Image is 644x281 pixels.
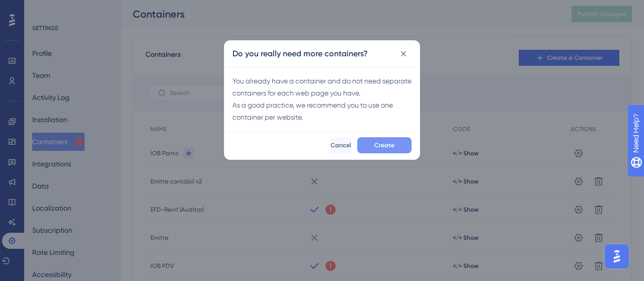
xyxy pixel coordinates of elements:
h2: Do you really need more containers? [232,48,368,60]
iframe: UserGuiding AI Assistant Launcher [602,241,632,271]
span: Cancel [331,141,351,149]
span: Need Help? [24,3,63,15]
span: Create [374,141,394,149]
div: You already have a container and do not need separate containers for each web page you have. As a... [232,75,412,123]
